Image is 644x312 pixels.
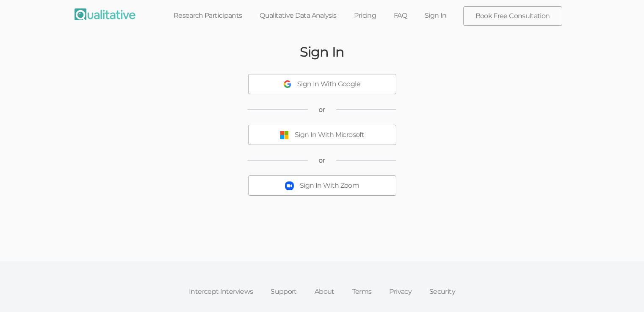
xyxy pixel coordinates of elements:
a: Qualitative Data Analysis [251,6,345,25]
a: Sign In [416,6,456,25]
img: Sign In With Google [284,80,291,88]
a: Book Free Consultation [464,7,562,25]
a: Support [262,282,306,301]
a: Security [420,282,464,301]
button: Sign In With Zoom [248,175,396,196]
span: or [318,156,326,165]
button: Sign In With Google [248,74,396,94]
div: Sign In With Zoom [300,181,359,191]
img: Sign In With Zoom [285,181,294,190]
button: Sign In With Microsoft [248,125,396,145]
div: Sign In With Google [297,79,360,89]
img: Qualitative [75,8,135,20]
a: Research Participants [165,6,251,25]
a: FAQ [385,6,416,25]
a: About [306,282,343,301]
a: Intercept Interviews [180,282,262,301]
a: Privacy [380,282,420,301]
div: Sign In With Microsoft [295,130,364,140]
a: Pricing [345,6,385,25]
h2: Sign In [300,44,344,59]
img: Sign In With Microsoft [280,131,289,140]
a: Terms [343,282,381,301]
span: or [318,105,326,115]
